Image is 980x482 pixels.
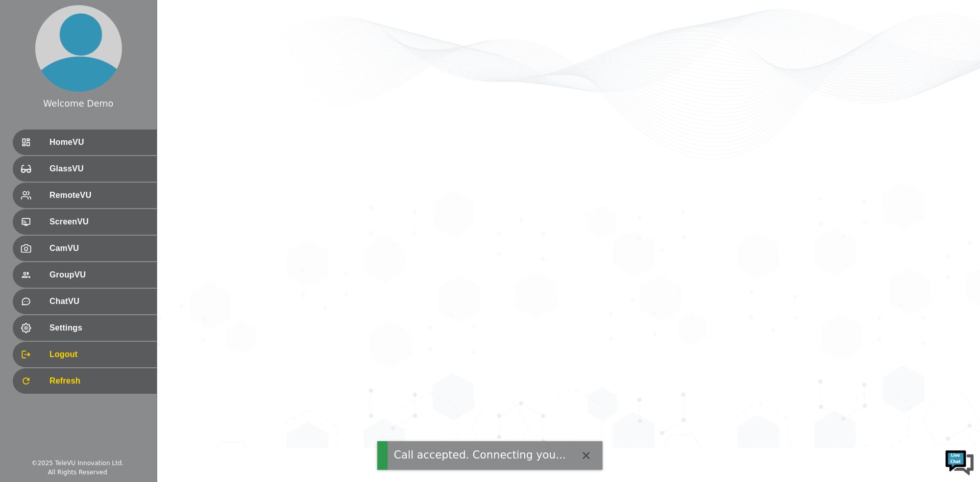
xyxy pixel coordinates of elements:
[50,322,149,334] span: Settings
[50,189,149,201] span: RemoteVU
[50,375,149,387] span: Refresh
[53,54,171,67] div: Chat with us now
[50,216,149,228] span: ScreenVU
[50,295,149,308] span: ChatVU
[50,136,149,148] span: HomeVU
[31,459,124,468] div: © 2025 TeleVU Innovation Ltd.
[13,342,157,367] div: Logout
[50,269,149,281] span: GroupVU
[13,368,157,394] div: Refresh
[167,5,192,30] div: Minimize live chat window
[13,130,157,155] div: HomeVU
[13,289,157,314] div: ChatVU
[394,447,566,463] div: Call accepted. Connecting you...
[17,47,43,73] img: d_736959983_company_1615157101543_736959983
[50,242,149,255] span: CamVU
[50,163,149,175] span: GlassVU
[944,446,975,477] img: Chat Widget
[13,183,157,208] div: RemoteVU
[43,97,114,110] div: Welcome Demo
[13,262,157,288] div: GroupVU
[48,468,107,477] div: All Rights Reserved
[13,236,157,261] div: CamVU
[5,278,194,314] textarea: Type your message and hit 'Enter'
[50,348,149,361] span: Logout
[13,315,157,341] div: Settings
[13,156,157,182] div: GlassVU
[59,129,141,232] span: We're online!
[13,209,157,235] div: ScreenVU
[35,5,122,92] img: profile.png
